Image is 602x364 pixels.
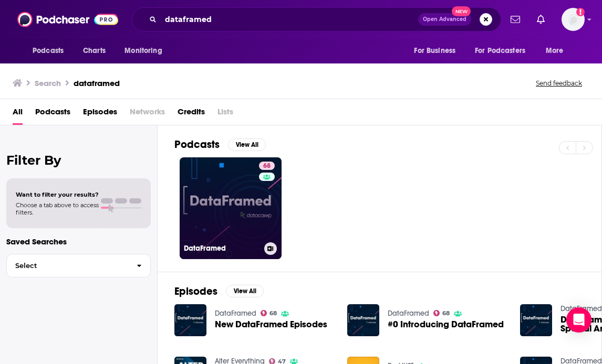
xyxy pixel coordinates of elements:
[388,320,504,329] a: #0 Introducing DataFramed
[442,311,450,316] span: 68
[533,79,585,88] button: Send feedback
[215,309,256,318] a: DataFramed
[180,157,282,259] a: 68DataFramed
[74,78,120,88] h3: dataframed
[562,8,585,31] span: Logged in as saraatspark
[278,359,286,364] span: 47
[174,304,206,336] img: New DataFramed Episodes
[388,309,429,318] a: DataFramed
[178,103,205,125] a: Credits
[132,7,501,31] div: Search podcasts, credits, & more...
[215,320,327,329] a: New DataFramed Episodes
[576,8,585,16] svg: Add a profile image
[259,162,275,170] a: 68
[124,44,162,58] span: Monitoring
[347,304,379,336] img: #0 Introducing DataFramed
[83,103,117,125] a: Episodes
[562,8,585,31] img: User Profile
[16,191,99,198] span: Want to filter your results?
[117,41,175,61] button: open menu
[6,153,151,168] h2: Filter By
[475,44,525,58] span: For Podcasters
[226,285,264,297] button: View All
[407,41,469,61] button: open menu
[414,44,455,58] span: For Business
[566,307,591,333] div: Open Intercom Messenger
[423,17,466,22] span: Open Advanced
[506,10,524,28] a: Show notifications dropdown
[17,9,118,29] img: Podchaser - Follow, Share and Rate Podcasts
[520,304,552,336] img: DataFramed Careers Series Special Announcement!
[174,285,264,298] a: EpisodesView All
[174,138,266,151] a: PodcastsView All
[217,103,233,125] span: Lists
[263,161,271,172] span: 68
[161,11,418,28] input: Search podcasts, credits, & more...
[13,103,23,125] a: All
[562,8,585,31] button: Show profile menu
[261,310,277,316] a: 68
[468,41,541,61] button: open menu
[174,285,217,298] h2: Episodes
[184,244,260,253] h3: DataFramed
[538,41,577,61] button: open menu
[16,201,99,216] span: Choose a tab above to access filters.
[269,311,277,316] span: 68
[228,138,266,151] button: View All
[6,237,151,247] p: Saved Searches
[33,44,64,58] span: Podcasts
[561,304,602,313] a: DataFramed
[546,44,564,58] span: More
[418,13,471,26] button: Open AdvancedNew
[25,41,77,61] button: open menu
[174,138,220,151] h2: Podcasts
[76,41,112,61] a: Charts
[7,262,128,269] span: Select
[452,6,471,16] span: New
[533,10,549,28] a: Show notifications dropdown
[35,103,70,125] a: Podcasts
[433,310,450,316] a: 68
[6,254,151,277] button: Select
[83,44,106,58] span: Charts
[130,103,165,125] span: Networks
[35,78,61,88] h3: Search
